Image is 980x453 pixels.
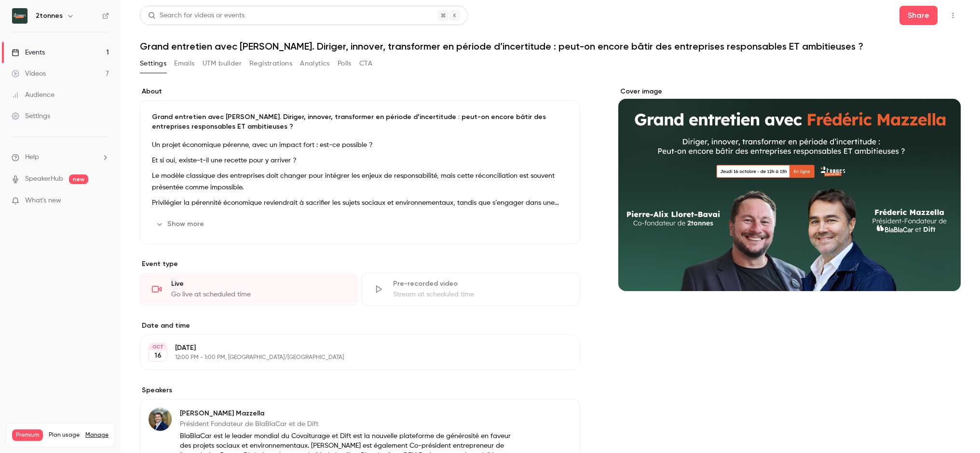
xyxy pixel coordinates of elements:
[49,431,80,439] span: Plan usage
[154,351,162,360] p: 16
[174,56,194,71] button: Emails
[140,273,358,306] div: LiveGo live at scheduled time
[140,321,580,331] label: Date and time
[152,112,568,132] p: Grand entretien avec [PERSON_NAME]. Diriger, innover, transformer en période d’incertitude : peut...
[25,174,63,184] a: SpeakerHub
[12,429,43,441] span: Premium
[152,197,568,209] p: Privilégier la pérennité économique reviendrait à sacrifier les sujets sociaux et environnementau...
[149,344,166,350] div: OCT
[175,343,529,353] p: [DATE]
[12,8,27,24] img: 2tonnes
[12,48,45,57] div: Events
[140,87,580,96] label: About
[393,290,568,299] div: Stream at scheduled time
[140,56,166,71] button: Settings
[97,197,109,205] iframe: Noticeable Trigger
[36,11,63,21] h6: 2tonnes
[152,216,210,232] button: Show more
[171,279,346,289] div: Live
[171,290,346,299] div: Go live at scheduled time
[899,6,938,25] button: Share
[393,279,568,289] div: Pre-recorded video
[152,170,568,193] p: Le modèle classique des entreprises doit changer pour intégrer les enjeux de responsabilité, mais...
[338,56,352,71] button: Polls
[300,56,330,71] button: Analytics
[12,152,109,162] li: help-dropdown-opener
[140,40,961,52] h1: Grand entretien avec [PERSON_NAME]. Diriger, innover, transformer en période d’incertitude : peut...
[25,152,39,162] span: Help
[85,431,109,439] a: Manage
[25,196,61,206] span: What's new
[180,409,517,418] p: [PERSON_NAME] Mazzella
[203,56,242,71] button: UTM builder
[180,419,517,429] p: Président Fondateur de BlaBlaCar et de Dift
[149,408,172,431] img: Frédéric Mazzella
[12,69,46,79] div: Videos
[175,354,529,361] p: 12:00 PM - 1:00 PM, [GEOGRAPHIC_DATA]/[GEOGRAPHIC_DATA]
[148,11,245,21] div: Search for videos or events
[362,273,580,306] div: Pre-recorded videoStream at scheduled time
[618,87,961,291] section: Cover image
[359,56,372,71] button: CTA
[69,174,88,184] span: new
[249,56,292,71] button: Registrations
[140,386,580,395] label: Speakers
[152,155,568,166] p: Et si oui, existe-t-il une recette pour y arriver ?
[152,139,568,151] p: Un projet économique pérenne, avec un impact fort : est-ce possible ?
[12,90,54,100] div: Audience
[618,87,961,96] label: Cover image
[140,259,580,269] p: Event type
[12,111,50,121] div: Settings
